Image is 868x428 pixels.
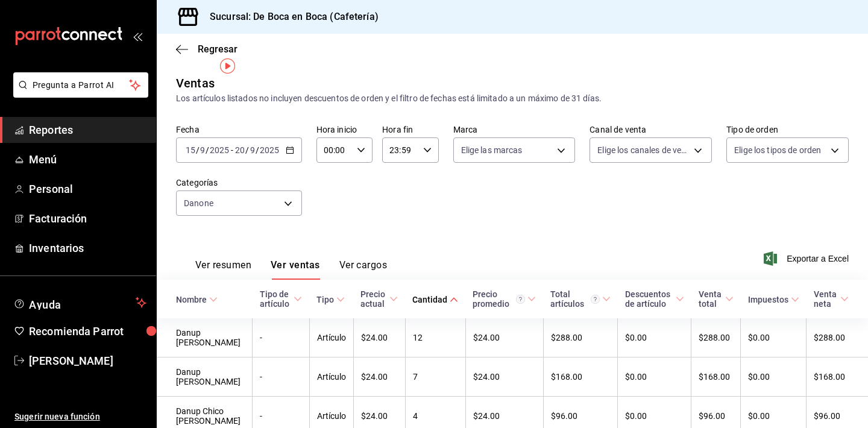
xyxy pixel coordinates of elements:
span: Facturación [29,210,146,227]
div: Total artículos [550,289,599,309]
td: $168.00 [543,357,617,397]
input: -- [250,145,256,155]
span: Nombre [176,295,218,304]
span: Total artículos [550,289,610,309]
button: Ver cargos [339,259,388,280]
span: Elige los tipos de orden [734,144,821,156]
span: Sugerir nueva función [14,411,146,423]
div: Descuentos de artículo [625,289,673,309]
div: Ventas [176,74,215,92]
label: Fecha [176,125,302,134]
td: $0.00 [618,318,691,357]
td: 7 [405,357,465,397]
td: $24.00 [353,357,405,397]
svg: El total artículos considera cambios de precios en los artículos así como costos adicionales por ... [591,295,600,304]
label: Marca [453,125,576,134]
span: Descuentos de artículo [625,289,684,309]
span: Inventarios [29,240,146,256]
span: - [231,145,233,155]
div: Venta total [699,289,723,309]
span: / [256,145,259,155]
td: $24.00 [465,357,543,397]
td: Danup [PERSON_NAME] [157,318,253,357]
h3: Sucursal: De Boca en Boca (Cafetería) [200,10,379,24]
span: Regresar [198,43,237,55]
span: Venta neta [814,289,849,309]
span: Impuestos [748,295,799,304]
img: Tooltip marker [220,58,235,74]
label: Hora inicio [316,125,373,134]
div: Cantidad [412,295,447,304]
td: 12 [405,318,465,357]
td: Artículo [309,318,353,357]
div: Nombre [176,295,207,304]
span: Elige los canales de venta [597,144,690,156]
td: - [253,357,309,397]
span: Recomienda Parrot [29,323,146,339]
span: Reportes [29,122,146,138]
span: / [196,145,200,155]
td: $168.00 [807,357,868,397]
span: Venta total [699,289,734,309]
td: $0.00 [618,357,691,397]
span: Precio promedio [473,289,536,309]
div: Precio promedio [473,289,525,309]
div: Los artículos listados no incluyen descuentos de orden y el filtro de fechas está limitado a un m... [176,92,849,105]
span: Elige las marcas [461,144,523,156]
span: / [206,145,209,155]
div: Impuestos [748,295,788,304]
label: Hora fin [382,125,438,134]
td: $288.00 [807,318,868,357]
div: Venta neta [814,289,838,309]
td: $0.00 [741,318,807,357]
td: $24.00 [465,318,543,357]
span: / [245,145,249,155]
button: open_drawer_menu [133,31,142,41]
button: Exportar a Excel [766,251,849,266]
input: -- [185,145,196,155]
button: Ver ventas [271,259,320,280]
td: $288.00 [691,318,741,357]
span: Pregunta a Parrot AI [33,79,130,92]
label: Tipo de orden [726,125,849,134]
label: Canal de venta [590,125,712,134]
button: Pregunta a Parrot AI [13,72,148,98]
td: Danup [PERSON_NAME] [157,357,253,397]
div: Tipo [316,295,334,304]
span: Ayuda [29,295,131,310]
span: Precio actual [360,289,398,309]
td: $288.00 [543,318,617,357]
span: Personal [29,181,146,197]
span: Tipo de artículo [260,289,302,309]
input: -- [234,145,245,155]
td: $24.00 [353,318,405,357]
svg: Precio promedio = Total artículos / cantidad [516,295,525,304]
td: $168.00 [691,357,741,397]
div: Precio actual [360,289,387,309]
span: Danone [184,197,213,209]
input: -- [200,145,206,155]
input: ---- [259,145,280,155]
span: [PERSON_NAME] [29,353,146,369]
span: Tipo [316,295,345,304]
label: Categorías [176,178,302,187]
td: Artículo [309,357,353,397]
span: Cantidad [412,295,458,304]
div: navigation tabs [195,259,387,280]
td: $0.00 [741,357,807,397]
a: Pregunta a Parrot AI [8,87,148,100]
button: Regresar [176,43,237,55]
td: - [253,318,309,357]
input: ---- [209,145,230,155]
span: Menú [29,151,146,168]
button: Ver resumen [195,259,251,280]
div: Tipo de artículo [260,289,291,309]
